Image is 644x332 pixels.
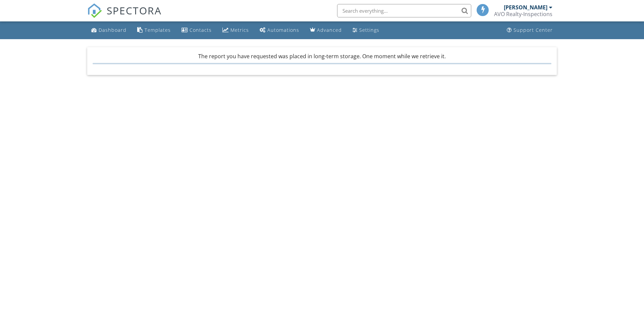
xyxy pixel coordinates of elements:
[190,27,212,33] div: Contacts
[99,27,126,33] div: Dashboard
[135,24,173,36] a: Templates
[93,53,551,64] div: The report you have requested was placed in long-term storage. One moment while we retrieve it.
[89,24,129,36] a: Dashboard
[359,27,379,33] div: Settings
[107,3,162,17] span: SPECTORA
[179,24,214,36] a: Contacts
[350,24,382,36] a: Settings
[494,11,552,17] div: AVO Realty-Inspections
[230,27,249,33] div: Metrics
[504,24,555,36] a: Support Center
[257,24,302,36] a: Automations (Basic)
[317,27,342,33] div: Advanced
[514,27,553,33] div: Support Center
[307,24,344,36] a: Advanced
[87,3,102,18] img: The Best Home Inspection Software - Spectora
[220,24,252,36] a: Metrics
[504,4,547,11] div: [PERSON_NAME]
[337,4,471,17] input: Search everything...
[145,27,171,33] div: Templates
[267,27,299,33] div: Automations
[87,9,162,23] a: SPECTORA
